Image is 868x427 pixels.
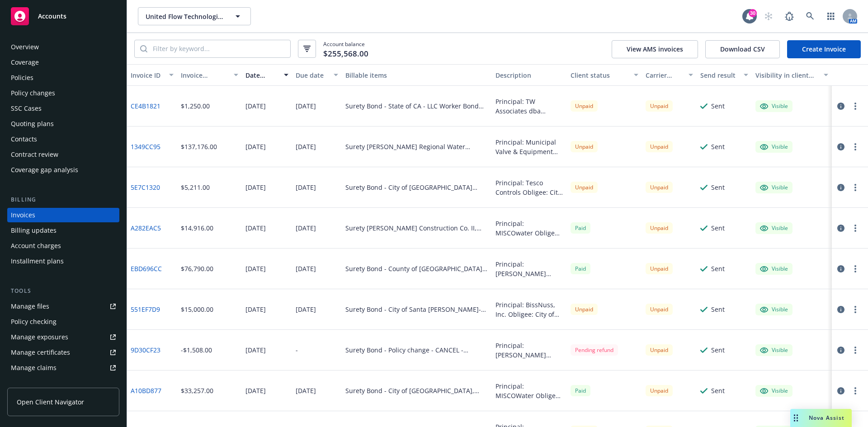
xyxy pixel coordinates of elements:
[296,183,316,192] div: [DATE]
[181,345,212,355] div: -$1,508.00
[571,100,598,112] div: Unpaid
[7,4,119,29] a: Accounts
[11,254,64,268] div: Installment plans
[7,223,119,238] a: Billing updates
[296,264,316,273] div: [DATE]
[646,344,673,356] div: Unpaid
[646,263,673,274] div: Unpaid
[131,70,164,80] div: Invoice ID
[646,141,673,152] div: Unpaid
[495,259,563,278] div: Principal: [PERSON_NAME] Incorporated of [US_STATE], Inc. Obligee: County of [GEOGRAPHIC_DATA], [...
[711,386,725,395] div: Sent
[345,70,488,80] div: Billable items
[7,101,119,116] a: SSC Cases
[495,341,563,360] div: Principal: [PERSON_NAME] Regency Group, LLC Obligee: City of Edinburg Bond Amount: $201,130.00 De...
[759,7,778,25] a: Start snowing
[245,386,266,395] div: [DATE]
[711,142,725,151] div: Sent
[323,40,368,57] span: Account balance
[345,386,488,395] div: Surety Bond - City of [GEOGRAPHIC_DATA], [GEOGRAPHIC_DATA]-Performance & Payment Bond - SPA151009...
[11,361,57,375] div: Manage claims
[571,222,590,234] span: Paid
[780,7,798,25] a: Report a Bug
[131,345,160,355] a: 9D30CF23
[245,305,266,314] div: [DATE]
[11,239,61,253] div: Account charges
[11,223,57,238] div: Billing updates
[697,64,752,86] button: Send result
[7,132,119,146] a: Contacts
[7,147,119,162] a: Contract review
[245,223,266,233] div: [DATE]
[711,305,725,314] div: Sent
[181,305,213,314] div: $15,000.00
[571,263,590,274] span: Paid
[131,101,160,111] a: CE4B1821
[571,70,628,80] div: Client status
[345,264,488,273] div: Surety Bond - County of [GEOGRAPHIC_DATA], [GEOGRAPHIC_DATA]-Performance & Payment Bond - SPA1510...
[292,64,342,86] button: Due date
[646,385,673,396] div: Unpaid
[11,314,57,329] div: Policy checking
[245,101,266,111] div: [DATE]
[705,40,780,58] button: Download CSV
[147,40,290,57] input: Filter by keyword...
[612,40,698,58] button: View AMS invoices
[181,70,229,80] div: Invoice amount
[38,13,66,20] span: Accounts
[296,305,316,314] div: [DATE]
[571,385,590,396] div: Paid
[296,386,316,395] div: [DATE]
[131,264,162,273] a: EBD696CC
[11,70,33,85] div: Policies
[646,222,673,234] div: Unpaid
[323,48,368,60] span: $255,568.00
[7,299,119,314] a: Manage files
[11,101,42,116] div: SSC Cases
[245,345,266,355] div: [DATE]
[7,254,119,268] a: Installment plans
[755,70,818,80] div: Visibility in client dash
[131,223,161,233] a: A282EAC5
[7,286,119,296] div: Tools
[345,101,488,111] div: Surety Bond - State of CA - LLC Worker Bond ($100k) - SBP151009_016
[760,143,788,151] div: Visible
[181,223,213,233] div: $14,916.00
[760,224,788,232] div: Visible
[571,344,618,356] div: Pending refund
[646,182,673,193] div: Unpaid
[296,223,316,233] div: [DATE]
[131,386,161,395] a: A10BD877
[801,7,819,25] a: Search
[7,361,119,375] a: Manage claims
[181,101,210,111] div: $1,250.00
[495,70,563,80] div: Description
[245,183,266,192] div: [DATE]
[760,346,788,354] div: Visible
[7,208,119,222] a: Invoices
[245,264,266,273] div: [DATE]
[181,386,213,395] div: $33,257.00
[11,345,70,360] div: Manage certificates
[146,12,224,21] span: United Flow Technologies
[7,345,119,360] a: Manage certificates
[7,314,119,329] a: Policy checking
[760,305,788,314] div: Visible
[711,264,725,273] div: Sent
[17,397,84,407] span: Open Client Navigator
[646,70,684,80] div: Carrier status
[345,183,488,192] div: Surety Bond - City of [GEOGRAPHIC_DATA][PERSON_NAME] - New Radio Links Connecting Reservoirs and ...
[760,387,788,395] div: Visible
[245,142,266,151] div: [DATE]
[11,40,39,54] div: Overview
[7,70,119,85] a: Policies
[790,409,802,427] div: Drag to move
[138,7,251,25] button: United Flow Technologies
[342,64,492,86] button: Billable items
[7,163,119,177] a: Coverage gap analysis
[7,330,119,344] a: Manage exposures
[495,97,563,116] div: Principal: TW Associates dba MiscoWater Obligee: State of CA CSLB Bond Amount: $100,000 LLC Emplo...
[749,9,757,17] div: 30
